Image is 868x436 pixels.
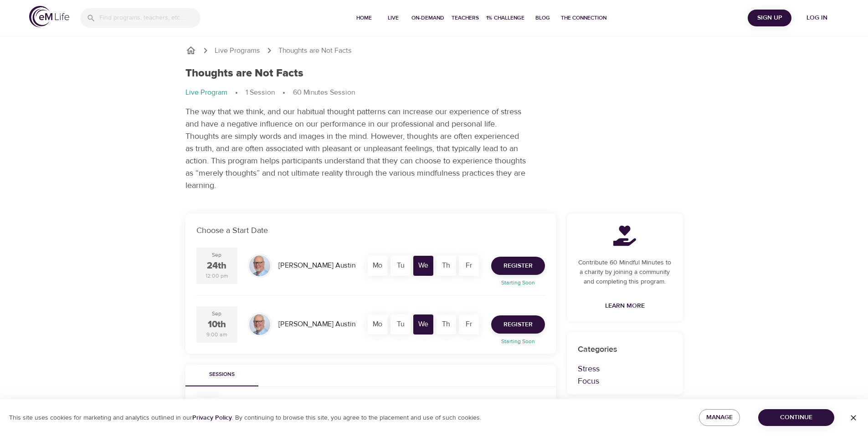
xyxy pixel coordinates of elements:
[578,258,672,287] p: Contribute 60 Mindful Minutes to a charity by joining a community and completing this program.
[390,314,411,335] div: Tu
[578,375,672,387] p: Focus
[353,13,375,23] span: Home
[368,314,388,335] div: Mo
[486,279,550,287] p: Starting Soon
[413,314,433,335] div: We
[185,87,683,98] nav: breadcrumb
[491,257,545,275] button: Register
[578,363,672,375] p: Stress
[185,45,683,56] nav: breadcrumb
[459,314,479,335] div: Fr
[196,224,545,237] p: Choose a Start Date
[293,87,355,98] p: 60 Minutes Session
[601,298,648,314] a: Learn More
[503,260,533,272] span: Register
[275,315,359,333] div: [PERSON_NAME] Austin
[459,256,479,276] div: Fr
[486,13,524,23] span: 1% Challenge
[215,46,260,56] a: Live Programs
[436,256,456,276] div: Th
[192,414,232,422] a: Privacy Policy
[207,259,226,273] div: 24th
[758,409,834,426] button: Continue
[205,272,228,280] div: 12:00 pm
[795,10,839,26] button: Log in
[390,256,411,276] div: Tu
[706,412,733,423] span: Manage
[212,251,221,259] div: Sep
[275,257,359,274] div: [PERSON_NAME] Austin
[436,314,456,335] div: Th
[208,318,226,331] div: 10th
[578,343,672,355] p: Categories
[99,8,200,28] input: Find programs, teachers, etc...
[212,310,221,318] div: Sep
[532,13,554,23] span: Blog
[411,13,444,23] span: On-Demand
[491,315,545,334] button: Register
[368,256,388,276] div: Mo
[206,331,227,339] div: 9:00 am
[561,13,606,23] span: The Connection
[29,6,69,27] img: logo
[413,256,433,276] div: We
[699,409,740,426] button: Manage
[748,10,791,26] button: Sign Up
[751,12,788,24] span: Sign Up
[605,300,645,312] span: Learn More
[191,370,253,380] span: Sessions
[185,67,303,80] h1: Thoughts are Not Facts
[799,12,835,24] span: Log in
[382,13,404,23] span: Live
[765,412,827,423] span: Continue
[503,319,533,330] span: Register
[452,13,479,23] span: Teachers
[486,337,550,345] p: Starting Soon
[278,46,352,56] p: Thoughts are Not Facts
[246,87,275,98] p: 1 Session
[185,87,227,98] p: Live Program
[185,106,527,192] p: The way that we think, and our habitual thought patterns can increase our experience of stress an...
